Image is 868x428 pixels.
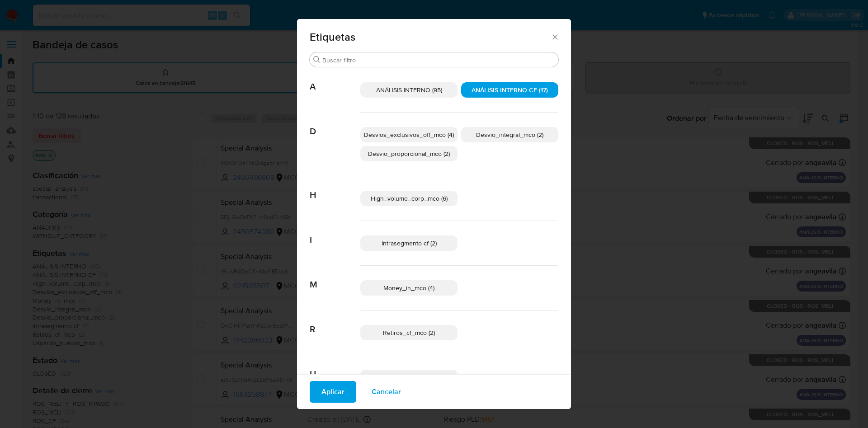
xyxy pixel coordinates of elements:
span: Desvios_exclusivos_off_mco (4) [364,130,454,139]
div: Intrasegmento cf (2) [360,235,458,251]
div: Desvio_proporcional_mco (2) [360,146,458,161]
span: M [310,266,360,290]
div: High_volume_corp_mco (6) [360,191,458,206]
div: Money_in_mco (4) [360,280,458,296]
span: R [310,310,360,335]
span: High_volume_corp_mco (6) [371,194,448,203]
span: Etiquetas [310,32,551,42]
span: A [310,68,360,92]
div: Usuarios_nuevos_mco (1) [360,370,458,385]
button: Cerrar [551,33,559,41]
div: ANÁLISIS INTERNO (95) [360,82,458,98]
span: Desvio_proporcional_mco (2) [368,149,450,158]
span: Aplicar [321,382,344,402]
button: Aplicar [310,381,356,403]
button: Cancelar [360,381,413,403]
span: Retiros_cf_mco (2) [383,328,435,337]
span: U [310,355,360,380]
span: Usuarios_nuevos_mco (1) [373,373,445,382]
button: Buscar [313,56,321,63]
span: I [310,221,360,245]
input: Buscar filtro [322,56,555,64]
div: ANÁLISIS INTERNO CF (17) [461,82,558,98]
span: Cancelar [372,382,401,402]
span: ANÁLISIS INTERNO (95) [376,85,442,94]
span: ANÁLISIS INTERNO CF (17) [472,85,548,94]
span: Money_in_mco (4) [383,283,434,292]
div: Retiros_cf_mco (2) [360,325,458,340]
span: D [310,113,360,137]
span: Desvio_integral_mco (2) [476,130,543,139]
span: Intrasegmento cf (2) [382,239,437,248]
div: Desvio_integral_mco (2) [461,127,558,142]
div: Desvios_exclusivos_off_mco (4) [360,127,458,142]
span: H [310,176,360,201]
